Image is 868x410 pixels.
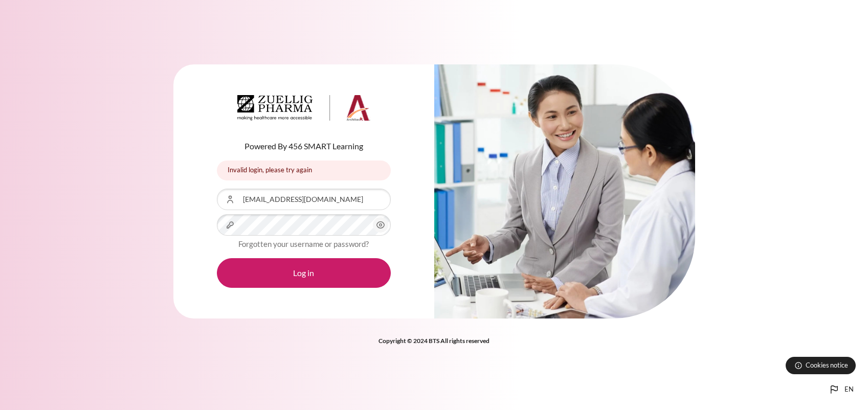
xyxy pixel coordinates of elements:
div: Invalid login, please try again [217,161,391,180]
a: Forgotten your username or password? [238,239,369,248]
span: en [844,384,854,395]
strong: Copyright © 2024 BTS All rights reserved [379,337,489,345]
a: Architeck [237,95,370,125]
img: Architeck [237,95,370,121]
input: Username or Email Address [217,189,391,210]
button: Languages [824,379,858,400]
button: Log in [217,258,391,288]
span: Cookies notice [806,360,848,370]
p: Powered By 456 SMART Learning [217,140,391,152]
button: Cookies notice [786,357,856,374]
